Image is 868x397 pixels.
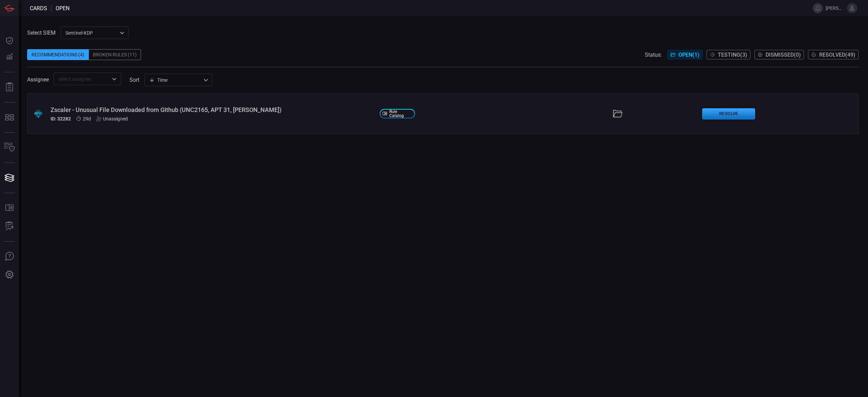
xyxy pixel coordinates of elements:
span: Open ( 1 ) [678,52,699,58]
div: Unassigned [96,116,128,121]
button: Resolve [702,108,755,119]
button: Resolved(49) [808,50,859,59]
button: Testing(3) [707,50,750,59]
button: Preferences [1,267,18,283]
span: Dismissed ( 0 ) [766,52,801,58]
button: Detections [1,49,18,65]
p: Sentinel-KDP [65,30,118,36]
button: Reports [1,79,18,95]
label: Select SIEM [27,30,56,36]
button: Cards [1,170,18,186]
span: Rule Catalog [389,110,412,118]
label: sort [130,77,139,83]
span: open [56,5,70,12]
button: Rule Catalog [1,200,18,216]
div: Broken Rules (11) [89,49,141,60]
span: Resolved ( 49 ) [819,52,855,58]
span: Assignee [27,76,49,83]
button: Dismissed(0) [754,50,804,59]
button: Ask Us A Question [1,248,18,265]
button: Inventory [1,139,18,156]
div: Time [149,77,201,83]
button: ALERT ANALYSIS [1,218,18,234]
span: Cards [30,5,47,12]
span: [PERSON_NAME].ravichandran_ex [826,5,844,11]
button: Open(1) [667,50,703,59]
button: Open [110,74,119,84]
button: MITRE - Detection Posture [1,109,18,126]
input: Select assignee [56,75,108,83]
div: Zscaler - Unusual File Downloaded from GIthub (UNC2165, APT 31, Turla) [51,106,374,113]
h5: ID: 32282 [51,116,71,121]
span: Testing ( 3 ) [718,52,747,58]
span: Aug 19, 2025 12:45 PM [83,116,91,121]
div: Recommendations (4) [27,49,89,60]
span: Status: [645,52,662,58]
button: Dashboard [1,33,18,49]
